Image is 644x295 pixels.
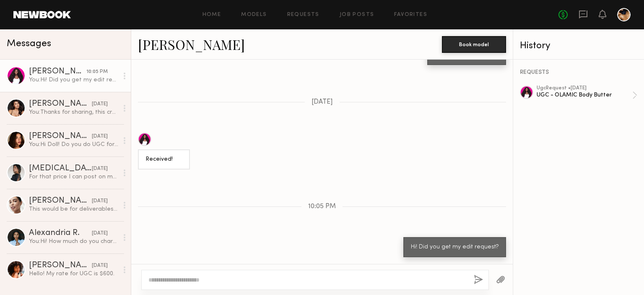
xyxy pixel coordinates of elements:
div: History [520,41,637,51]
div: Received! [145,155,182,164]
div: You: Thanks for sharing, this creator is great. $800 is a bit more than we budgeted, so pls allow... [29,108,118,116]
a: [PERSON_NAME] [138,35,245,53]
div: Hi! Did you get my edit request? [411,243,499,252]
div: [MEDICAL_DATA][PERSON_NAME] [29,164,92,173]
a: Requests [287,12,319,18]
div: [PERSON_NAME] [29,100,92,108]
button: Book model [442,36,506,53]
div: [PERSON_NAME] [29,68,86,76]
div: You: Hi! Did you get my edit request? [29,76,118,84]
div: UGC - OLAMIC Body Butter [537,91,632,99]
div: Alexandria R. [29,229,92,238]
div: [DATE] [92,197,108,205]
div: [DATE] [92,230,108,238]
a: Favorites [394,12,427,18]
a: Job Posts [340,12,374,18]
div: [DATE] [92,165,108,173]
div: [PERSON_NAME] [29,132,92,141]
a: Home [203,12,221,18]
div: For that price I can post on my TikTok but for Instagram feed its $2500 [29,173,118,181]
span: Messages [7,39,51,49]
div: This would be for deliverables only and all the videos except for Cadillac, [PERSON_NAME] , and P... [29,205,118,213]
span: 10:05 PM [308,203,336,210]
div: Hello! My rate for UGC is $600. [29,270,118,278]
div: ugc Request • [DATE] [537,86,632,91]
div: [DATE] [92,262,108,270]
div: [PERSON_NAME] [29,197,92,205]
div: [DATE] [92,100,108,108]
a: Book model [442,40,506,47]
span: [DATE] [312,99,333,106]
div: You: Hi! How much do you charge for UGC? [29,238,118,245]
div: [PERSON_NAME] [29,261,92,270]
div: [DATE] [92,133,108,141]
a: Models [241,12,267,18]
div: 10:05 PM [86,68,108,76]
a: ugcRequest •[DATE]UGC - OLAMIC Body Butter [537,86,637,105]
div: REQUESTS [520,70,637,76]
div: You: Hi Doll! Do you do UGC for beauty brands? [29,141,118,149]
